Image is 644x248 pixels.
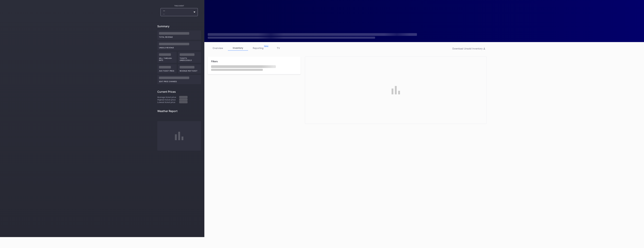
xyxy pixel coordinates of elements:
[157,25,201,28] div: Summary
[452,47,485,50] div: Download Unsold Inventory
[208,45,228,51] a: overview
[157,5,201,7] div: This Event
[159,79,199,82] div: seat price changes
[228,45,248,51] a: inventory
[180,56,199,61] div: Tickets Unsold/Sold
[157,101,179,103] div: Lowest ticket price
[268,45,288,51] a: TV
[157,90,201,93] div: Current Prices
[157,96,179,98] div: Average ticket price
[159,45,199,49] div: Unsold Revenue
[157,98,179,101] div: Highest ticket price
[451,46,487,51] button: Download Unsold Inventory
[163,13,192,15] div: --
[248,45,268,51] a: reporting
[180,68,199,72] div: Revenue per ticket
[159,35,199,38] div: Total Revenue
[211,60,297,63] div: Filters
[159,56,175,61] div: Sell Through Rate
[159,68,175,72] div: Avg ticket price
[157,109,201,113] div: Weather Report
[163,9,192,15] div: --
